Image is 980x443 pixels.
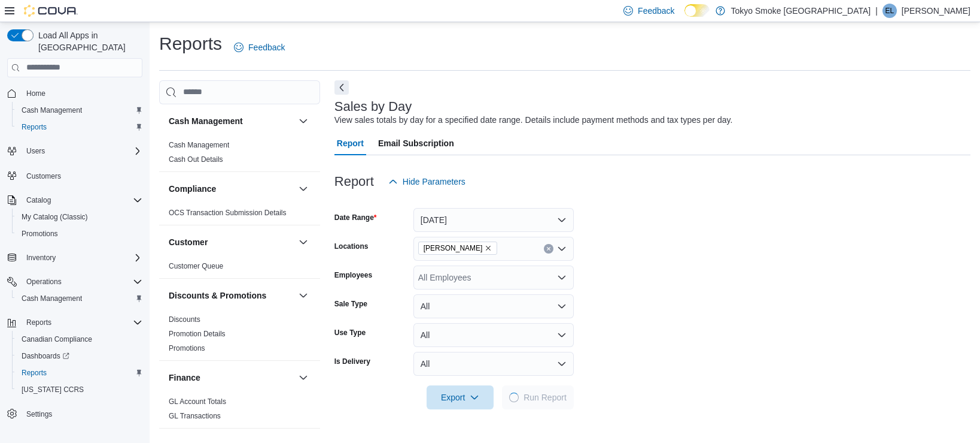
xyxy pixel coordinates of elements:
[17,210,93,224] a: My Catalog (Classic)
[334,270,372,280] label: Employees
[22,368,47,378] span: Reports
[169,140,229,150] span: Cash Management
[2,143,147,159] button: Users
[17,349,142,363] span: Dashboards
[169,330,226,338] a: Promotion Details
[17,366,51,380] a: Reports
[24,5,78,17] img: Cova
[169,236,208,248] h3: Customer
[22,144,50,158] button: Users
[169,236,294,248] button: Customer
[502,385,574,409] button: LoadingRun Report
[296,288,311,303] button: Discounts & Promotions
[169,141,229,149] a: Cash Management
[26,318,51,327] span: Reports
[26,171,61,181] span: Customers
[17,210,142,224] span: My Catalog (Classic)
[334,299,367,309] label: Sale Type
[17,120,51,134] a: Reports
[22,294,82,303] span: Cash Management
[378,131,454,155] span: Email Subscription
[2,192,147,209] button: Catalog
[296,182,311,196] button: Compliance
[2,273,147,290] button: Operations
[169,412,221,420] a: GL Transactions
[169,411,221,421] span: GL Transactions
[169,343,205,353] span: Promotions
[22,169,66,183] a: Customers
[169,290,266,302] h3: Discounts & Promotions
[169,290,294,302] button: Discounts & Promotions
[17,227,63,241] a: Promotions
[384,170,470,194] button: Hide Parameters
[22,86,142,101] span: Home
[434,385,486,409] span: Export
[169,183,216,195] h3: Compliance
[334,328,366,337] label: Use Type
[169,155,223,164] a: Cash Out Details
[334,242,369,251] label: Locations
[557,273,567,282] button: Open list of options
[169,115,294,127] button: Cash Management
[22,407,57,421] a: Settings
[334,100,412,114] h3: Sales by Day
[12,225,147,242] button: Promotions
[638,5,674,17] span: Feedback
[17,103,142,117] span: Cash Management
[26,253,56,263] span: Inventory
[882,4,897,18] div: Emily Latta
[17,291,142,306] span: Cash Management
[2,167,147,184] button: Customers
[296,370,311,385] button: Finance
[159,138,320,171] div: Cash Management
[684,4,710,17] input: Dark Mode
[22,251,60,265] button: Inventory
[544,244,553,254] button: Clear input
[26,409,52,419] span: Settings
[169,208,287,218] span: OCS Transaction Submission Details
[17,366,142,380] span: Reports
[159,259,320,278] div: Customer
[248,41,285,53] span: Feedback
[12,102,147,119] button: Cash Management
[169,315,200,324] a: Discounts
[524,391,567,403] span: Run Report
[885,4,894,18] span: EL
[169,183,294,195] button: Compliance
[26,89,45,98] span: Home
[169,372,200,384] h3: Finance
[159,32,222,56] h1: Reports
[22,144,142,158] span: Users
[17,382,89,397] a: [US_STATE] CCRS
[334,174,374,189] h3: Report
[17,291,87,306] a: Cash Management
[2,405,147,423] button: Settings
[22,334,92,344] span: Canadian Compliance
[902,4,970,18] p: [PERSON_NAME]
[413,208,574,232] button: [DATE]
[427,385,494,409] button: Export
[334,357,370,366] label: Is Delivery
[22,212,88,222] span: My Catalog (Classic)
[22,351,69,361] span: Dashboards
[17,227,142,241] span: Promotions
[12,381,147,398] button: [US_STATE] CCRS
[485,245,492,252] button: Remove Regina Quance from selection in this group
[169,329,226,339] span: Promotion Details
[413,352,574,376] button: All
[12,290,147,307] button: Cash Management
[229,35,290,59] a: Feedback
[17,332,142,346] span: Canadian Compliance
[334,114,733,126] div: View sales totals by day for a specified date range. Details include payment methods and tax type...
[22,229,58,239] span: Promotions
[159,394,320,428] div: Finance
[17,332,97,346] a: Canadian Compliance
[17,382,142,397] span: Washington CCRS
[169,397,226,406] a: GL Account Totals
[26,195,51,205] span: Catalog
[22,406,142,421] span: Settings
[337,131,364,155] span: Report
[169,397,226,406] span: GL Account Totals
[169,262,223,270] a: Customer Queue
[169,115,243,127] h3: Cash Management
